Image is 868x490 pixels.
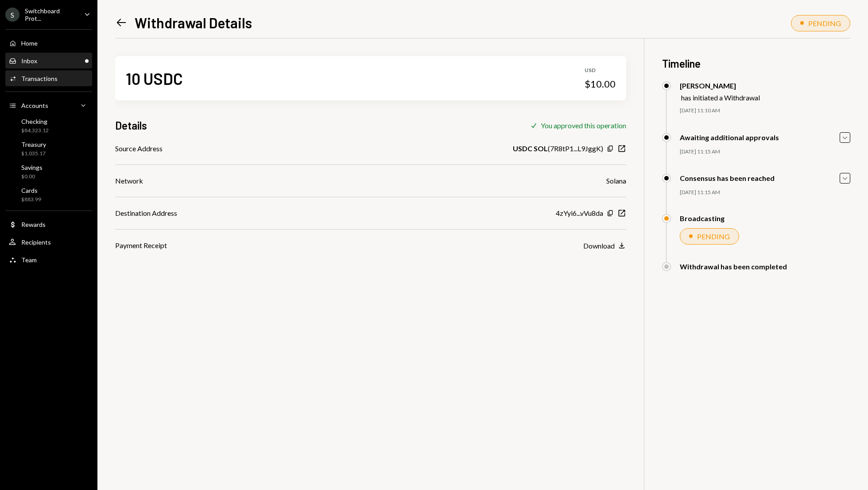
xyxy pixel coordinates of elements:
[585,78,616,90] div: $10.00
[21,164,43,171] div: Savings
[585,67,616,74] div: USD
[5,70,92,86] a: Transactions
[5,216,92,232] a: Rewards
[680,107,850,115] div: [DATE] 11:10 AM
[5,8,19,22] div: S
[556,208,603,218] div: 4zYyi6...vVu8da
[25,7,77,22] div: Switchboard Prot...
[680,81,760,90] div: [PERSON_NAME]
[5,184,92,205] a: Cards$883.99
[681,93,760,102] div: has initiated a Withdrawal
[115,176,143,186] div: Network
[21,118,49,125] div: Checking
[21,196,41,203] div: $883.99
[5,53,92,69] a: Inbox
[5,97,92,113] a: Accounts
[126,69,183,88] div: 10 USDC
[5,252,92,268] a: Team
[5,115,92,136] a: Checking$84,323.12
[513,143,548,154] b: USDC SOL
[21,102,48,109] div: Accounts
[21,221,46,228] div: Rewards
[115,208,177,218] div: Destination Address
[115,240,167,251] div: Payment Receipt
[680,148,850,156] div: [DATE] 11:15 AM
[115,118,147,133] h3: Details
[135,14,252,31] h1: Withdrawal Details
[21,187,41,194] div: Cards
[697,232,730,241] div: PENDING
[115,143,163,154] div: Source Address
[5,138,92,159] a: Treasury$1,035.17
[5,234,92,250] a: Recipients
[680,174,775,182] div: Consensus has been reached
[21,256,37,264] div: Team
[21,127,49,134] div: $84,323.12
[583,241,615,250] div: Download
[662,56,850,71] h3: Timeline
[808,19,841,27] div: PENDING
[606,176,626,186] div: Solana
[21,75,58,82] div: Transactions
[583,241,626,251] button: Download
[21,141,46,148] div: Treasury
[21,238,51,246] div: Recipients
[21,39,38,47] div: Home
[21,150,46,157] div: $1,035.17
[21,173,43,180] div: $0.00
[5,35,92,51] a: Home
[5,161,92,182] a: Savings$0.00
[680,214,725,222] div: Broadcasting
[541,121,626,130] div: You approved this operation
[21,57,37,65] div: Inbox
[513,143,603,154] div: ( 7R8tP1...L9JggK )
[680,262,787,271] div: Withdrawal has been completed
[680,133,779,142] div: Awaiting additional approvals
[680,189,850,196] div: [DATE] 11:15 AM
